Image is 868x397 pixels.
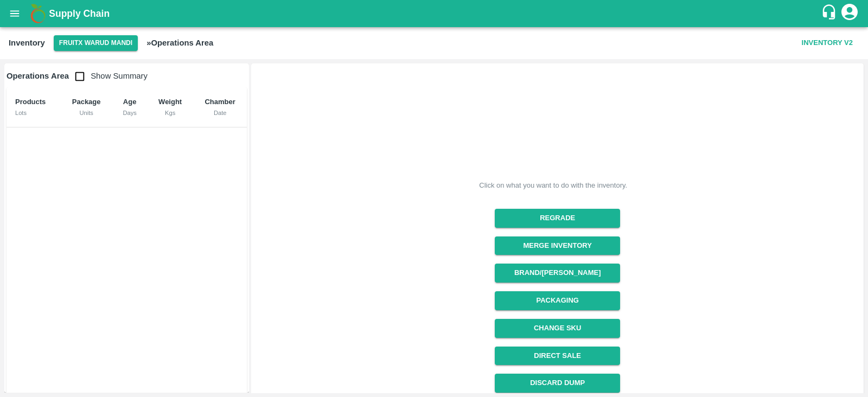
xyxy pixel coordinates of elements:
img: logo [27,3,49,24]
button: Select DC [54,35,138,51]
button: Packaging [495,291,620,310]
button: Direct Sale [495,347,620,366]
button: Merge Inventory [495,236,620,255]
div: customer-support [821,4,840,23]
button: open drawer [2,1,27,26]
div: Date [202,108,239,118]
b: Weight [158,98,182,106]
button: Discard Dump [495,374,620,393]
b: Products [15,98,46,106]
b: Age [123,98,137,106]
b: Inventory [9,39,45,47]
b: Operations Area [7,72,69,80]
div: account of current user [840,2,859,25]
div: Days [121,108,139,118]
button: Brand/[PERSON_NAME] [495,264,620,283]
div: Lots [15,108,52,118]
button: Inventory V2 [797,34,857,53]
div: Units [69,108,103,118]
a: Supply Chain [49,6,821,21]
b: » Operations Area [146,39,213,47]
b: Supply Chain [49,8,110,19]
button: Change SKU [495,319,620,338]
div: Click on what you want to do with the inventory. [479,180,627,191]
b: Package [72,98,101,106]
div: Kgs [156,108,184,118]
b: Chamber [205,98,235,106]
button: Regrade [495,209,620,228]
span: Show Summary [69,72,148,80]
